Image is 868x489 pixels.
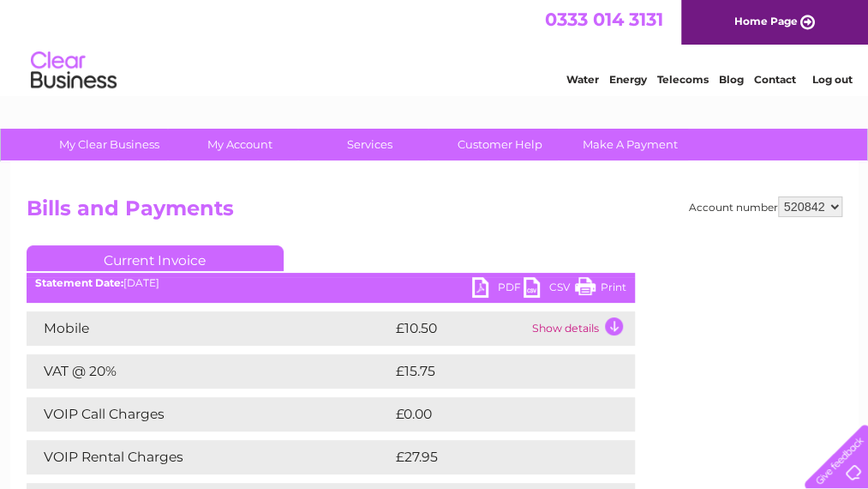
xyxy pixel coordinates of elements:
[30,9,840,83] div: Clear Business is a trading name of Verastar Limited (registered in [GEOGRAPHIC_DATA] No. 3667643...
[27,311,392,346] td: Mobile
[560,129,701,160] a: Make A Payment
[754,73,796,86] a: Contact
[429,129,571,160] a: Customer Help
[392,311,528,346] td: £10.50
[719,73,744,86] a: Blog
[27,440,392,474] td: VOIP Rental Charges
[27,196,842,229] h2: Bills and Payments
[566,73,599,86] a: Water
[27,277,635,289] div: [DATE]
[30,45,117,97] img: logo.png
[811,73,852,86] a: Log out
[392,440,600,474] td: £27.95
[169,129,310,160] a: My Account
[609,73,647,86] a: Energy
[27,397,392,432] td: VOIP Call Charges
[524,277,575,302] a: CSV
[575,277,626,302] a: Print
[657,73,709,86] a: Telecoms
[35,276,123,289] b: Statement Date:
[39,129,180,160] a: My Clear Business
[392,397,596,432] td: £0.00
[392,354,598,389] td: £15.75
[545,9,663,30] a: 0333 014 3131
[299,129,440,160] a: Services
[27,245,284,271] a: Current Invoice
[472,277,524,302] a: PDF
[689,196,842,217] div: Account number
[528,311,635,346] td: Show details
[27,354,392,389] td: VAT @ 20%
